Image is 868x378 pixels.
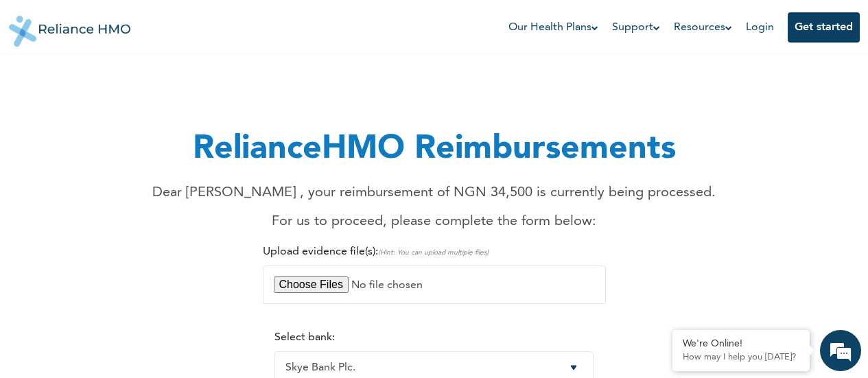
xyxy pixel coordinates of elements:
p: Dear [PERSON_NAME] , your reimbursement of NGN 34,500 is currently being processed. [152,182,716,203]
p: For us to proceed, please complete the form below: [152,211,716,232]
h1: RelianceHMO Reimbursements [152,125,716,174]
a: Login [746,22,774,33]
a: Our Health Plans [508,19,598,36]
label: Select bank: [274,332,335,343]
button: Get started [788,12,860,43]
a: Resources [674,19,732,36]
a: Support [612,19,660,36]
span: (Hint: You can upload multiple files) [378,249,489,256]
label: Upload evidence file(s): [263,246,489,257]
img: Reliance HMO's Logo [9,5,131,47]
div: We're Online! [683,338,799,350]
p: How may I help you today? [683,352,799,363]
